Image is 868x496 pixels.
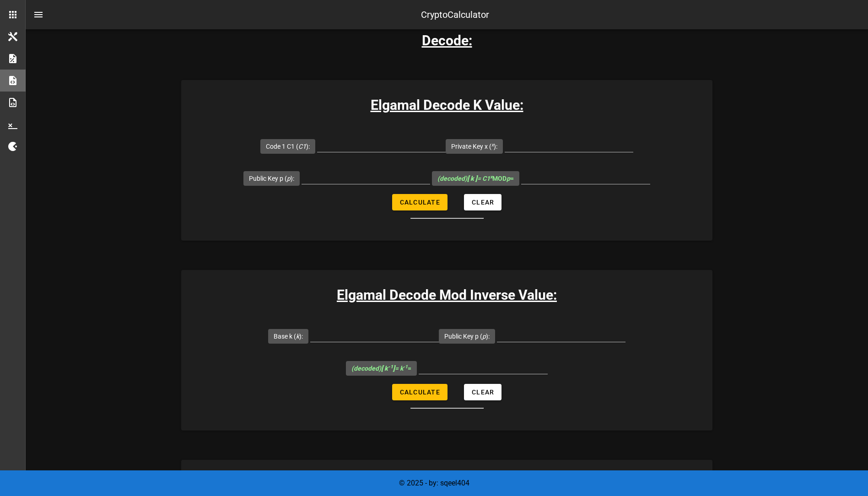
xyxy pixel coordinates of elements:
[181,285,712,305] h3: Elgamal Decode Mod Inverse Value:
[392,384,447,400] button: Calculate
[399,479,469,487] span: © 2025 - by: sqeel404
[464,194,501,210] button: Clear
[437,175,514,182] span: MOD =
[27,4,49,26] button: nav-menu-toggle
[266,142,310,151] label: Code 1 C1 ( ):
[471,199,494,206] span: Clear
[399,199,440,206] span: Calculate
[422,30,472,51] h3: Decode:
[287,175,291,182] i: p
[482,333,486,340] i: p
[451,142,497,151] label: Private Key x ( ):
[444,332,490,341] label: Public Key p ( ):
[490,174,492,180] sup: x
[296,333,299,340] i: k
[437,175,492,182] i: (decoded) = C1
[507,175,510,182] i: p
[298,143,306,150] i: C1
[467,175,477,182] b: [ k ]
[274,332,303,341] label: Base k ( ):
[464,384,501,400] button: Clear
[399,388,440,396] span: Calculate
[181,95,712,115] h3: Elgamal Decode K Value:
[249,174,294,183] label: Public Key p ( ):
[392,194,447,210] button: Calculate
[381,365,395,372] b: [ k ]
[351,365,411,372] span: =
[491,142,494,148] sup: x
[471,388,494,396] span: Clear
[403,364,408,370] sup: -1
[351,365,408,372] i: (decoded) = k
[388,364,393,370] sup: -1
[421,8,489,22] div: CryptoCalculator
